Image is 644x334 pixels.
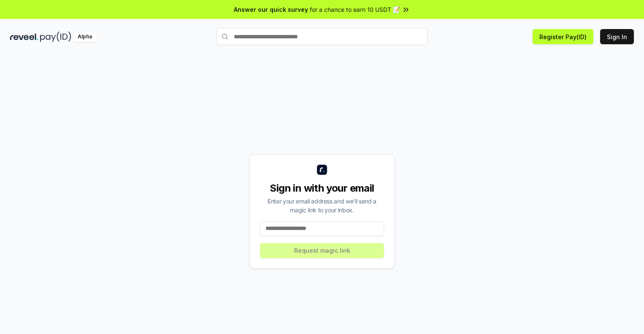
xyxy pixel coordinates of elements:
button: Register Pay(ID) [533,29,593,44]
img: pay_id [40,32,71,42]
span: for a chance to earn 10 USDT 📝 [310,5,400,14]
img: logo_small [317,165,327,175]
div: Sign in with your email [260,182,384,195]
div: Alpha [73,32,97,42]
div: Enter your email address and we’ll send a magic link to your inbox. [260,197,384,214]
button: Sign In [600,29,634,44]
span: Answer our quick survey [234,5,308,14]
img: reveel_dark [10,32,38,42]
